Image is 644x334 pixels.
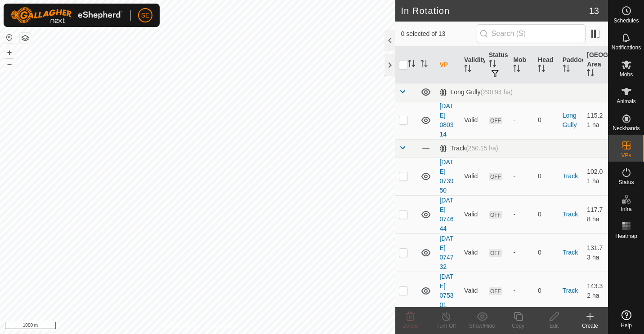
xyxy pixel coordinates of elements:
[534,272,559,310] td: 0
[618,180,634,185] span: Status
[513,115,531,125] div: -
[420,61,428,68] p-sorticon: Activate to sort
[439,158,453,194] a: [DATE] 073950
[464,66,471,73] p-sorticon: Activate to sort
[461,272,485,310] td: Valid
[436,47,461,83] th: VP
[162,322,196,330] a: Privacy Policy
[613,18,639,23] span: Schedules
[563,249,578,256] a: Track
[583,195,608,233] td: 117.78 ha
[141,11,150,20] span: SE
[510,47,534,83] th: Mob
[612,45,641,50] span: Notifications
[480,88,513,96] span: (290.94 ha)
[402,323,418,329] span: Delete
[464,322,500,330] div: Show/Hide
[439,88,513,96] div: Long Gully
[401,29,476,39] span: 0 selected of 13
[572,322,608,330] div: Create
[461,101,485,139] td: Valid
[513,210,531,219] div: -
[461,157,485,195] td: Valid
[461,47,485,83] th: Validity
[587,70,594,78] p-sorticon: Activate to sort
[489,61,496,68] p-sorticon: Activate to sort
[461,195,485,233] td: Valid
[559,47,584,83] th: Paddock
[485,47,510,83] th: Status
[621,153,631,158] span: VPs
[439,197,453,232] a: [DATE] 074644
[613,126,640,131] span: Neckbands
[4,47,15,58] button: +
[534,47,559,83] th: Head
[583,47,608,83] th: [GEOGRAPHIC_DATA] Area
[466,145,498,152] span: (250.15 ha)
[401,5,589,16] h2: In Rotation
[536,322,572,330] div: Edit
[11,7,123,23] img: Gallagher Logo
[408,61,415,68] p-sorticon: Activate to sort
[513,248,531,257] div: -
[563,287,578,294] a: Track
[534,157,559,195] td: 0
[621,207,631,212] span: Infra
[538,66,545,73] p-sorticon: Activate to sort
[500,322,536,330] div: Copy
[206,322,233,330] a: Contact Us
[439,145,498,152] div: Track
[489,117,502,124] span: OFF
[513,286,531,295] div: -
[563,172,578,180] a: Track
[513,66,520,73] p-sorticon: Activate to sort
[534,233,559,272] td: 0
[4,32,15,43] button: Reset Map
[461,233,485,272] td: Valid
[489,211,502,219] span: OFF
[583,272,608,310] td: 143.32 ha
[477,24,586,43] input: Search (S)
[428,322,464,330] div: Turn Off
[534,195,559,233] td: 0
[608,307,644,332] a: Help
[489,249,502,257] span: OFF
[563,112,577,128] a: Long Gully
[620,72,633,77] span: Mobs
[439,235,453,270] a: [DATE] 074732
[583,101,608,139] td: 115.21 ha
[534,101,559,139] td: 0
[615,233,637,239] span: Heatmap
[20,33,31,44] button: Map Layers
[563,211,578,218] a: Track
[489,287,502,295] span: OFF
[513,171,531,181] div: -
[583,233,608,272] td: 131.73 ha
[4,59,15,70] button: –
[621,323,632,328] span: Help
[563,66,570,73] p-sorticon: Activate to sort
[583,157,608,195] td: 102.01 ha
[617,99,636,104] span: Animals
[589,4,599,18] span: 13
[439,102,453,138] a: [DATE] 080314
[489,173,502,180] span: OFF
[439,273,453,308] a: [DATE] 075301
